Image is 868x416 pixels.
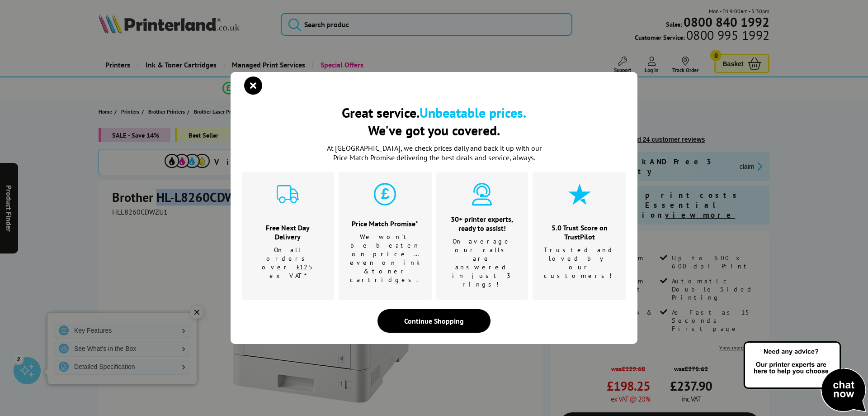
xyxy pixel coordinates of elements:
p: At [GEOGRAPHIC_DATA], we check prices daily and back it up with our Price Match Promise deliverin... [321,143,547,163]
h3: 30+ printer experts, ready to assist! [448,215,517,233]
button: close modal [246,79,260,92]
div: Continue Shopping [377,309,491,333]
p: On average our calls are answered in just 3 rings! [448,237,517,289]
h3: 5.0 Trust Score on TrustPilot [544,223,615,241]
h3: Free Next Day Delivery [253,223,323,241]
h2: Great service. We've got you covered. [242,104,626,139]
p: Trusted and loved by our customers! [544,246,615,280]
img: price-promise-cyan.svg [374,183,396,206]
p: We won't be beaten on price …even on ink & toner cartridges. [350,233,420,284]
img: expert-cyan.svg [471,183,493,206]
h3: Price Match Promise* [350,219,420,228]
p: On all orders over £125 ex VAT* [253,246,323,280]
img: star-cyan.svg [568,183,591,206]
b: Unbeatable prices. [420,104,526,121]
img: delivery-cyan.svg [277,183,299,206]
img: Open Live Chat window [741,340,868,414]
